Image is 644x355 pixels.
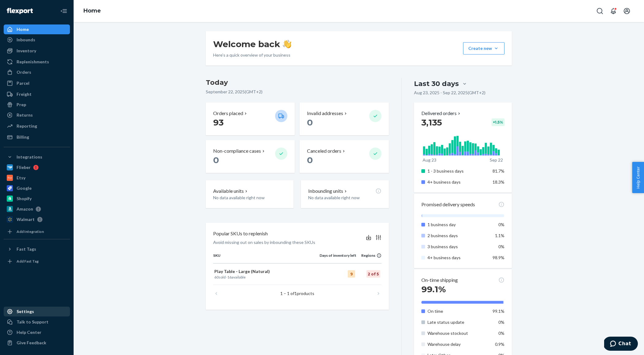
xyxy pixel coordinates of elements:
span: 1.1% [495,233,504,238]
ol: breadcrumbs [79,2,106,20]
div: Walmart [17,216,35,222]
p: Available units [213,188,244,195]
p: 4+ business days [427,179,488,185]
a: Inbounds [4,35,70,45]
a: Orders [4,67,70,77]
p: No data available right now [308,195,381,201]
a: Add Fast Tag [4,256,70,266]
span: 0% [498,222,504,227]
span: 99.1% [421,284,446,294]
div: Amazon [17,206,33,212]
div: Inbounds [17,37,35,43]
div: Replenishments [17,59,49,65]
button: Fast Tags [4,244,70,254]
a: Help Center [4,327,70,337]
span: 60 [214,275,219,279]
a: Freight [4,89,70,99]
a: Shopify [4,194,70,204]
p: 1 - 3 business days [427,168,488,174]
div: Freight [17,91,32,97]
p: sold · available [214,275,318,280]
button: Open account menu [621,5,633,17]
span: 93 [213,117,224,128]
div: Talk to Support [17,319,48,325]
p: Invalid addresses [307,110,343,117]
h1: Welcome back [213,39,291,50]
span: 81.7% [493,168,504,174]
a: Home [83,7,101,14]
div: Add Fast Tag [17,259,39,264]
a: Reporting [4,121,70,131]
span: 0 [307,117,313,128]
p: On time [427,308,488,314]
p: 1 – 1 of products [280,290,314,297]
div: Regions [356,253,381,258]
button: Give Feedback [4,338,70,348]
p: Orders placed [213,110,243,117]
span: 1 [294,291,297,296]
p: On-time shipping [421,277,458,284]
div: Shopify [17,196,32,202]
button: Help Center [632,162,644,193]
span: 98.9% [493,255,504,260]
a: Replenishments [4,57,70,67]
a: Amazon [4,204,70,214]
a: Add Integration [4,227,70,237]
div: Returns [17,112,33,118]
span: 99.1% [493,308,504,314]
span: 0 [213,155,219,165]
div: + 1.5 % [492,118,504,126]
button: Open Search Box [594,5,606,17]
a: Etsy [4,173,70,183]
span: 3,135 [421,117,442,128]
img: hand-wave emoji [283,40,291,48]
div: Give Feedback [17,340,46,346]
span: 0% [498,319,504,325]
a: Returns [4,110,70,120]
span: 16 [227,275,232,279]
button: Non-compliance cases 0 [206,140,295,173]
div: Parcel [17,80,29,86]
p: Promised delivery speeds [421,201,475,208]
p: Delivered orders [421,110,462,117]
p: Non-compliance cases [213,148,261,155]
div: Reporting [17,123,37,129]
button: Open notifications [607,5,619,17]
iframe: Opens a widget where you can chat to one of our agents [604,337,638,352]
div: Billing [17,134,29,140]
div: 2 of 5 [366,270,380,278]
p: Popular SKUs to replenish [213,230,268,237]
span: 0.9% [495,342,504,347]
p: 3 business days [427,244,488,250]
p: 1 business day [427,222,488,228]
button: Invalid addresses 0 [300,103,389,135]
p: 4+ business days [427,255,488,261]
a: Parcel [4,78,70,88]
p: Sep 22 [490,157,503,163]
div: Settings [17,308,34,315]
button: Inbounding unitsNo data available right now [301,180,389,208]
div: Add Integration [17,229,44,234]
p: Inbounding units [308,188,343,195]
div: Flieber [17,164,31,170]
img: Flexport logo [7,8,33,14]
button: Orders placed 93 [206,103,295,135]
button: Talk to Support [4,317,70,327]
div: 9 [348,270,355,278]
p: Canceled orders [307,148,341,155]
a: Walmart [4,215,70,224]
p: Warehouse stockout [427,330,488,336]
button: Create new [463,42,504,54]
h3: Today [206,78,389,88]
a: Billing [4,132,70,142]
div: Etsy [17,175,25,181]
a: Prep [4,100,70,110]
th: SKU [213,253,320,263]
p: Warehouse delay [427,341,488,347]
div: Inventory [17,48,36,54]
p: Play Table - Large (Natural) [214,268,318,275]
p: Aug 23 [423,157,436,163]
span: 18.3% [493,179,504,185]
